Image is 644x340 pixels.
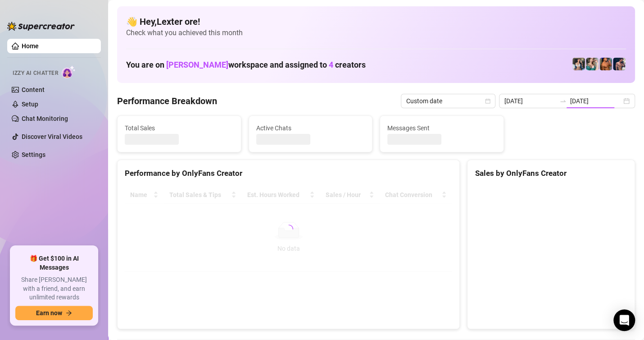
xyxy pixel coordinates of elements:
span: calendar [485,98,490,104]
span: swap-right [559,97,567,105]
span: to [559,97,567,105]
h4: Performance Breakdown [117,95,217,107]
span: 4 [329,60,333,69]
span: Active Chats [256,123,365,133]
span: Izzy AI Chatter [13,69,58,78]
img: AI Chatter [62,65,76,78]
div: Open Intercom Messenger [613,309,635,331]
a: Content [22,86,45,93]
span: [PERSON_NAME] [166,60,228,69]
input: Start date [504,96,556,106]
span: Share [PERSON_NAME] with a friend, and earn unlimited rewards [15,276,93,302]
img: JG [599,58,612,70]
img: Axel [613,58,626,70]
span: arrow-right [66,310,72,316]
div: Sales by OnlyFans Creator [475,167,627,179]
span: Custom date [406,94,490,108]
a: Chat Monitoring [22,115,68,122]
span: Messages Sent [387,123,496,133]
a: Discover Viral Videos [22,133,82,140]
input: End date [570,96,621,106]
span: 🎁 Get $100 in AI Messages [15,254,93,272]
span: Earn now [36,309,62,317]
h4: 👋 Hey, Lexter ore ! [126,15,626,28]
img: Katy [572,58,585,70]
img: Zaddy [586,58,599,70]
a: Setup [22,101,38,108]
button: Earn nowarrow-right [15,306,93,320]
img: logo-BBDzfeDw.svg [7,22,75,31]
span: Check what you achieved this month [126,28,626,38]
span: loading [284,225,293,234]
a: Home [22,42,39,50]
span: Total Sales [125,123,234,133]
div: Performance by OnlyFans Creator [125,167,452,179]
a: Settings [22,151,45,158]
h1: You are on workspace and assigned to creators [126,60,366,70]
